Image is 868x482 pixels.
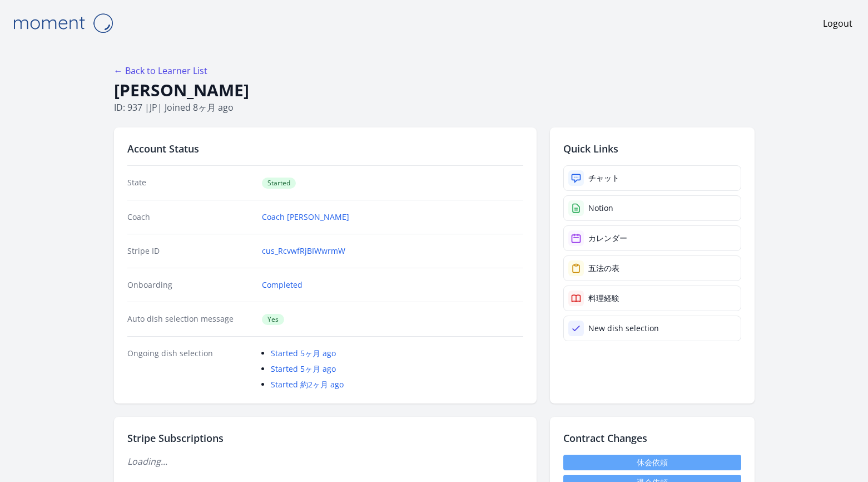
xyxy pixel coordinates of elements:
p: ID: 937 | | Joined 8ヶ月 ago [114,101,755,114]
div: New dish selection [588,323,659,334]
div: 五法の表 [588,263,619,274]
a: New dish selection [563,316,741,341]
dt: Auto dish selection message [127,313,254,325]
p: Loading... [127,455,523,468]
a: Started 約2ヶ月 ago [271,379,344,390]
a: 休会依頼 [563,455,741,470]
a: 五法の表 [563,255,741,281]
a: ← Back to Learner List [114,65,207,77]
span: jp [150,101,157,114]
div: チャット [588,173,619,184]
a: Coach [PERSON_NAME] [262,212,349,223]
a: カレンダー [563,225,741,251]
div: Notion [588,203,613,214]
div: カレンダー [588,233,627,244]
img: Moment [7,9,118,37]
a: Started 5ヶ月 ago [271,363,336,374]
a: チャット [563,165,741,191]
dt: Coach [127,212,254,223]
a: 料理経験 [563,286,741,311]
span: Yes [262,314,284,325]
h2: Account Status [127,141,523,156]
a: Started 5ヶ月 ago [271,348,336,358]
a: cus_RcvwfRjBIWwrmW [262,245,345,257]
dt: Onboarding [127,279,254,291]
dt: Stripe ID [127,245,254,257]
dt: Ongoing dish selection [127,348,254,390]
h1: [PERSON_NAME] [114,80,755,101]
dt: State [127,177,254,189]
span: Started [262,178,296,189]
h2: Contract Changes [563,430,741,446]
h2: Quick Links [563,141,741,156]
h2: Stripe Subscriptions [127,430,523,446]
a: Logout [823,17,852,30]
a: Notion [563,195,741,221]
a: Completed [262,279,302,291]
div: 料理経験 [588,293,619,304]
